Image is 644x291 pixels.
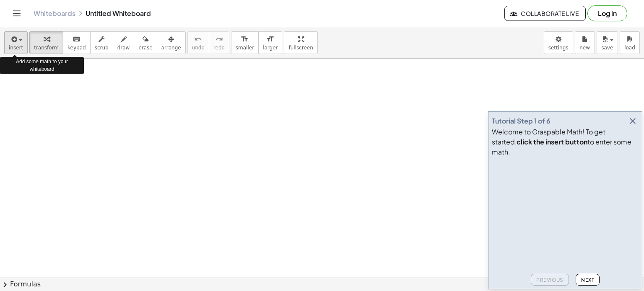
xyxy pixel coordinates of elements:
button: format_sizesmaller [231,31,259,54]
button: draw [113,31,135,54]
i: undo [194,34,202,44]
button: undoundo [187,31,209,54]
span: settings [548,45,569,51]
span: fullscreen [288,45,313,51]
button: Collaborate Live [504,6,586,21]
button: transform [29,31,63,54]
span: load [624,45,635,51]
button: fullscreen [284,31,317,54]
button: format_sizelarger [258,31,282,54]
a: Whiteboards [34,9,75,18]
i: format_size [241,34,249,44]
span: Collaborate Live [512,10,579,17]
span: insert [9,45,23,51]
span: smaller [236,45,254,51]
button: redoredo [209,31,229,54]
button: load [620,31,640,54]
button: arrange [157,31,186,54]
span: new [579,45,590,51]
button: new [575,31,595,54]
button: settings [544,31,573,54]
button: Log in [587,5,627,21]
button: erase [134,31,157,54]
div: Tutorial Step 1 of 6 [492,116,551,126]
span: scrub [95,45,109,51]
span: redo [213,45,225,51]
span: transform [34,45,59,51]
i: format_size [266,34,274,44]
span: keypad [68,45,86,51]
button: Next [576,274,600,286]
button: insert [4,31,28,54]
i: keyboard [73,34,80,44]
span: Next [581,277,594,283]
span: erase [138,45,152,51]
span: larger [263,45,278,51]
span: undo [192,45,205,51]
div: Welcome to Graspable Math! To get started, to enter some math. [492,127,639,157]
b: click the insert button [517,137,587,146]
button: scrub [90,31,113,54]
span: arrange [161,45,181,51]
i: redo [215,34,223,44]
button: Toggle navigation [10,7,23,20]
span: save [601,45,613,51]
span: draw [117,45,130,51]
button: save [597,31,618,54]
button: keyboardkeypad [63,31,91,54]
